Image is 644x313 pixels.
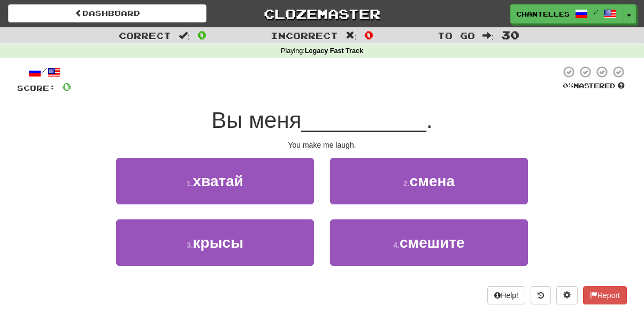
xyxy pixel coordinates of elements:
span: Score: [17,83,56,93]
span: Вы меня [211,108,301,133]
small: 2 . [403,179,410,188]
a: Clozemaster [223,4,421,23]
div: Mastered [561,81,627,91]
span: смена [410,173,455,189]
span: : [179,31,190,40]
span: крысы [193,234,244,251]
span: хватай [193,173,244,189]
button: Help! [487,286,525,304]
span: 0 [62,80,71,93]
div: / [17,65,71,79]
div: You make me laugh. [17,140,627,150]
small: 1 . [187,179,193,188]
button: 3.крысы [116,219,314,266]
button: Report [583,286,627,304]
span: 0 [197,28,206,41]
a: chantelles / [510,4,623,24]
button: Round history (alt+y) [531,286,551,304]
small: 3 . [187,241,193,249]
a: Dashboard [8,4,206,22]
button: 4.смешите [330,219,528,266]
span: chantelles [516,9,570,19]
span: Correct [119,30,171,41]
span: : [482,31,494,40]
span: __________ [301,108,426,133]
span: To go [438,30,475,41]
button: 1.хватай [116,158,314,204]
small: 4 . [393,241,400,249]
strong: Legacy Fast Track [305,47,363,55]
span: / [593,9,599,16]
span: 0 % [563,81,573,90]
span: 30 [501,28,519,41]
span: смешите [400,234,465,251]
span: . [426,108,433,133]
button: 2.смена [330,158,528,204]
span: : [346,31,357,40]
span: Incorrect [271,30,338,41]
span: 0 [364,28,373,41]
